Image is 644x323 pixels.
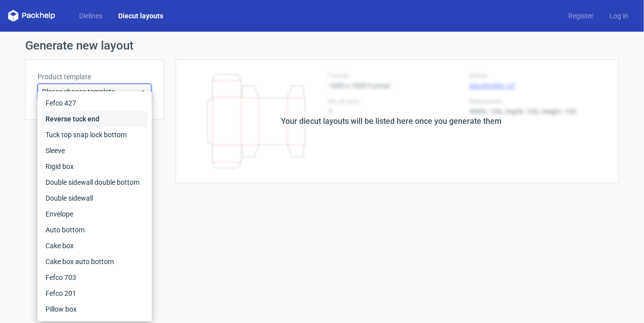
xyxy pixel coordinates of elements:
div: Cake box auto bottom [42,254,148,269]
label: Product template [38,72,151,82]
a: Register [560,11,601,21]
div: Envelope [42,206,148,222]
div: Tuck top snap lock bottom [42,127,148,143]
div: Pillow box [42,301,148,317]
div: Fefco 427 [42,95,148,111]
div: Fefco 201 [42,285,148,301]
div: Double sidewall [42,190,148,206]
div: Sleeve [42,143,148,159]
span: Please choose template [42,87,139,97]
div: Your diecut layouts will be listed here once you generate them [281,115,502,127]
div: Auto bottom [42,222,148,238]
div: Reverse tuck end [42,111,148,127]
div: Fefco 703 [42,269,148,285]
h1: Generate new layout [25,40,619,52]
a: Log in [601,11,636,21]
div: Cake box [42,238,148,254]
div: Double sidewall double bottom [42,174,148,190]
a: Diecut layouts [110,11,171,21]
a: Dielines [71,11,110,21]
div: Rigid box [42,159,148,174]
